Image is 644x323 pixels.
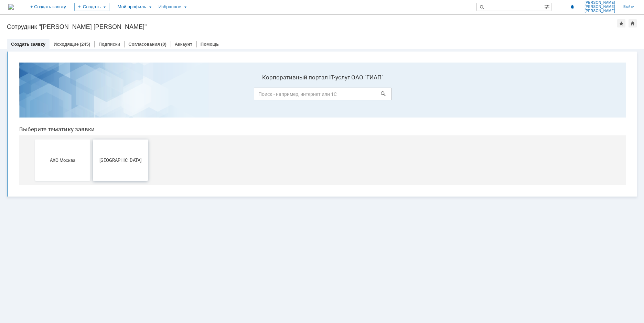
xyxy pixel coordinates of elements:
div: Сделать домашней страницей [629,19,637,27]
a: Аккаунт [175,42,192,47]
button: АХО Москва [21,82,76,124]
a: Согласования [128,42,160,47]
div: (0) [161,42,167,47]
a: Исходящие [54,42,79,47]
span: [GEOGRAPHIC_DATA] [81,100,132,105]
a: Перейти на домашнюю страницу [8,4,14,10]
button: [GEOGRAPHIC_DATA] [79,82,134,124]
span: [PERSON_NAME] [584,1,615,5]
div: Сотрудник "[PERSON_NAME] [PERSON_NAME]" [7,23,617,30]
img: logo [8,4,14,10]
div: Создать [74,3,109,11]
div: (245) [80,42,90,47]
input: Поиск - например, интернет или 1С [240,31,378,43]
span: АХО Москва [23,100,74,105]
span: Расширенный поиск [544,3,551,10]
span: [PERSON_NAME] [584,9,615,13]
span: [PERSON_NAME] [584,5,615,9]
a: Помощь [201,42,219,47]
div: Добавить в избранное [617,19,625,27]
label: Корпоративный портал IT-услуг ОАО "ГИАП" [240,17,378,24]
a: Подписки [98,42,120,47]
a: Создать заявку [11,42,45,47]
header: Выберите тематику заявки [6,69,612,76]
